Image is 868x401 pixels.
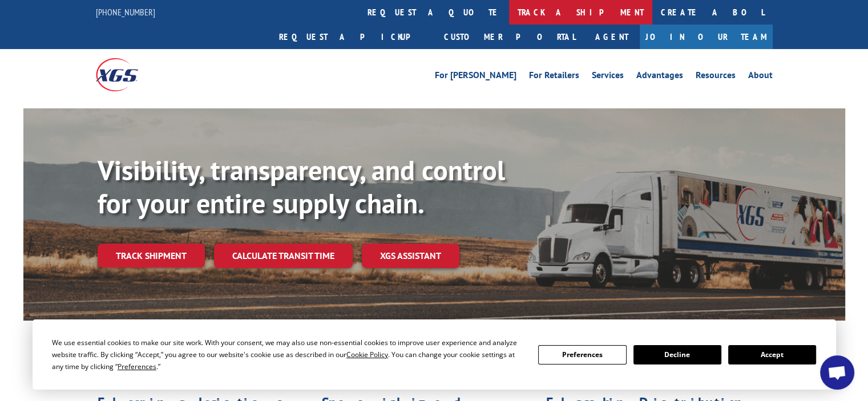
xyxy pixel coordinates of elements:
[435,71,516,83] a: For [PERSON_NAME]
[538,345,626,364] button: Preferences
[728,345,816,364] button: Accept
[52,337,524,372] div: We use essential cookies to make our site work. With your consent, we may also use non-essential ...
[592,71,624,83] a: Services
[435,25,584,49] a: Customer Portal
[584,25,640,49] a: Agent
[696,71,736,83] a: Resources
[214,244,353,268] a: Calculate transit time
[640,25,773,49] a: Join Our Team
[96,6,155,18] a: [PHONE_NUMBER]
[636,71,683,83] a: Advantages
[98,244,205,268] a: Track shipment
[362,244,459,268] a: XGS ASSISTANT
[271,25,435,49] a: Request a pickup
[748,71,773,83] a: About
[98,152,505,221] b: Visibility, transparency, and control for your entire supply chain.
[633,345,721,364] button: Decline
[346,350,388,359] span: Cookie Policy
[529,71,579,83] a: For Retailers
[33,319,836,390] div: Cookie Consent Prompt
[118,362,156,371] span: Preferences
[820,355,854,390] div: Open chat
